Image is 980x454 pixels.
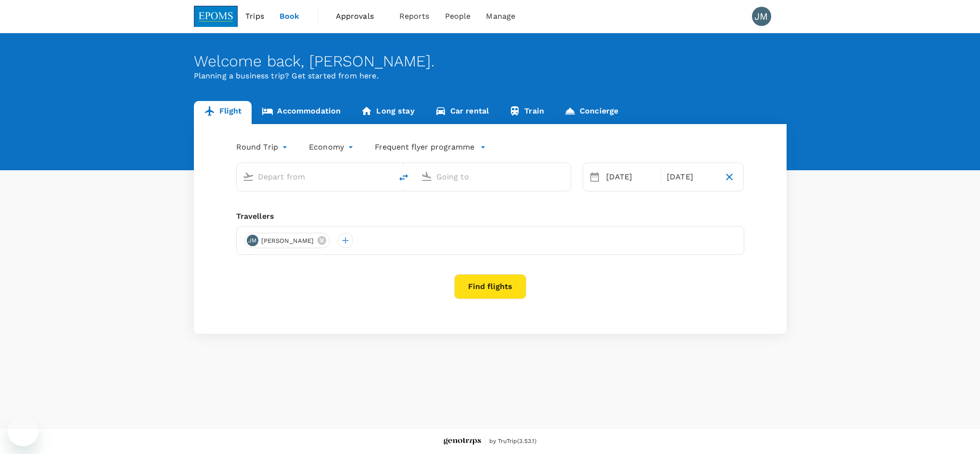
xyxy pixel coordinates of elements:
div: [DATE] [602,167,659,187]
button: delete [392,166,415,189]
div: JM[PERSON_NAME] [244,233,331,248]
a: Train [499,101,554,124]
p: Planning a business trip? Get started from here. [194,70,787,82]
span: Approvals [336,11,384,22]
div: Travellers [236,211,744,222]
span: People [445,11,471,22]
span: [PERSON_NAME] [255,236,320,246]
div: Round Trip [236,139,290,155]
button: Frequent flyer programme [375,141,486,153]
button: Find flights [454,274,526,299]
a: Long stay [351,101,424,124]
span: by TruTrip ( 3.53.1 ) [489,437,537,446]
iframe: Button to launch messaging window [8,416,38,446]
img: Genotrips - EPOMS [444,438,481,445]
div: JM [247,235,258,246]
div: Economy [309,139,356,155]
a: Accommodation [252,101,351,124]
span: Reports [399,11,430,22]
span: Manage [486,11,515,22]
div: JM [752,7,771,26]
img: EPOMS SDN BHD [194,6,238,27]
span: Book [280,11,300,22]
input: Going to [436,169,550,184]
span: Trips [245,11,264,22]
p: Frequent flyer programme [375,141,474,153]
a: Flight [194,101,252,124]
a: Concierge [554,101,628,124]
a: Car rental [425,101,499,124]
div: Welcome back , [PERSON_NAME] . [194,52,787,70]
button: Open [564,176,566,177]
div: [DATE] [663,167,719,187]
button: Open [385,176,387,177]
input: Depart from [258,169,372,184]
